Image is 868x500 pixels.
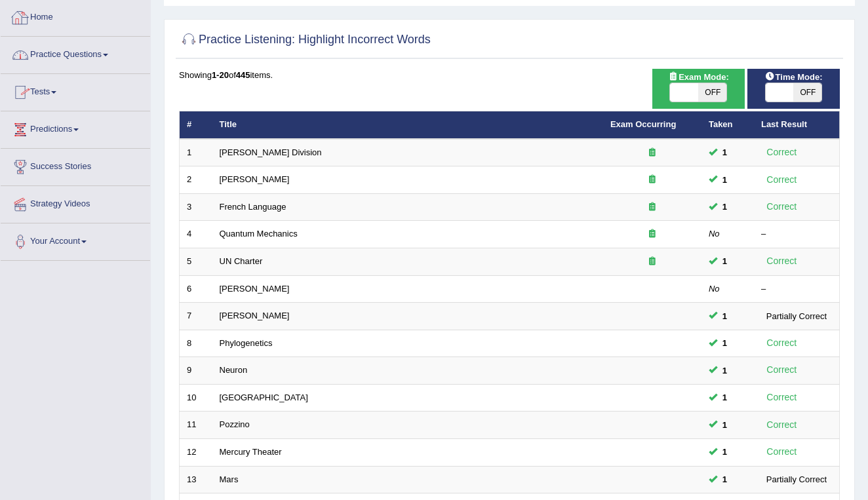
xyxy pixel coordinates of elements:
[717,309,732,323] span: You cannot take this question anymore
[760,70,828,84] span: Time Mode:
[761,444,802,459] div: Correct
[180,193,212,221] td: 3
[717,173,732,187] span: You cannot take this question anymore
[1,223,150,256] a: Your Account
[717,145,732,159] span: You cannot take this question anymore
[761,199,802,214] div: Correct
[220,365,248,375] a: Neuron
[1,74,150,107] a: Tests
[610,174,694,186] div: Exam occurring question
[761,472,832,486] div: Partially Correct
[180,248,212,276] td: 5
[761,362,802,377] div: Correct
[610,119,676,129] a: Exam Occurring
[717,418,732,432] span: You cannot take this question anymore
[761,309,832,323] div: Partially Correct
[717,472,732,486] span: You cannot take this question anymore
[698,83,726,102] span: OFF
[179,69,840,81] div: Showing of items.
[180,466,212,493] td: 13
[180,330,212,357] td: 8
[180,438,212,466] td: 12
[652,69,745,109] div: Show exams occurring in exams
[761,417,802,433] div: Correct
[180,166,212,194] td: 2
[220,393,308,402] a: [GEOGRAPHIC_DATA]
[717,391,732,404] span: You cannot take this question anymore
[180,303,212,330] td: 7
[220,174,290,184] a: [PERSON_NAME]
[220,338,273,348] a: Phylogenetics
[180,357,212,385] td: 9
[1,111,150,144] a: Predictions
[761,228,832,240] div: –
[180,275,212,303] td: 6
[761,145,802,160] div: Correct
[610,201,694,214] div: Exam occurring question
[179,30,431,50] h2: Practice Listening: Highlight Incorrect Words
[701,111,754,139] th: Taken
[236,70,250,80] b: 445
[212,70,229,80] b: 1-20
[761,254,802,269] div: Correct
[761,336,802,351] div: Correct
[717,364,732,377] span: You cannot take this question anymore
[220,147,322,157] a: [PERSON_NAME] Division
[717,445,732,459] span: You cannot take this question anymore
[220,256,263,266] a: UN Charter
[220,202,286,212] a: French Language
[1,37,150,69] a: Practice Questions
[717,200,732,214] span: You cannot take this question anymore
[761,283,832,296] div: –
[610,228,694,240] div: Exam occurring question
[180,384,212,412] td: 10
[717,254,732,268] span: You cannot take this question anymore
[610,147,694,159] div: Exam occurring question
[220,229,298,239] a: Quantum Mechanics
[180,221,212,248] td: 4
[180,111,212,139] th: #
[709,229,720,239] em: No
[754,111,840,139] th: Last Result
[220,447,282,457] a: Mercury Theater
[220,284,290,294] a: [PERSON_NAME]
[761,390,802,405] div: Correct
[793,83,821,102] span: OFF
[717,336,732,350] span: You cannot take this question anymore
[212,111,603,139] th: Title
[220,419,250,429] a: Pozzino
[610,256,694,268] div: Exam occurring question
[663,70,734,84] span: Exam Mode:
[709,284,720,294] em: No
[180,412,212,439] td: 11
[220,311,290,320] a: [PERSON_NAME]
[180,139,212,166] td: 1
[761,172,802,187] div: Correct
[1,149,150,182] a: Success Stories
[1,186,150,219] a: Strategy Videos
[220,474,239,484] a: Mars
